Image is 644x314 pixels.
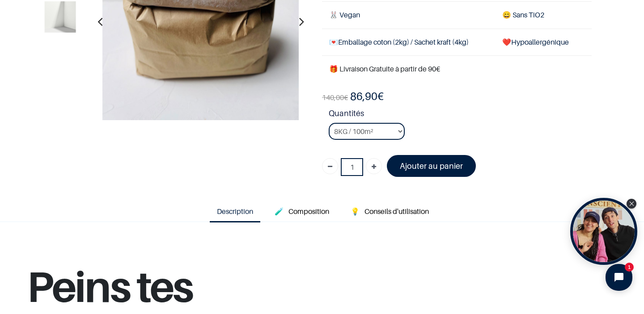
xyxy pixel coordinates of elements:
[329,64,440,73] font: 🎁 Livraison Gratuite à partir de 90€
[217,207,253,216] span: Description
[598,256,640,298] iframe: Tidio Chat
[502,10,517,19] span: 😄 S
[329,38,338,46] span: 💌
[364,207,429,216] span: Conseils d'utilisation
[45,1,76,32] img: Product image
[627,199,636,209] div: Close Tolstoy widget
[351,207,360,216] span: 💡
[495,29,592,55] td: ❤️Hypoallergénique
[570,198,637,265] div: Open Tolstoy
[322,93,348,102] span: €
[400,161,463,171] font: Ajouter au panier
[275,207,284,216] span: 🧪
[350,90,384,103] b: €
[288,207,329,216] span: Composition
[329,10,360,19] span: 🐰 Vegan
[570,198,637,265] div: Tolstoy bubble widget
[366,158,382,174] a: Ajouter
[570,198,637,265] div: Open Tolstoy widget
[495,2,592,29] td: ans TiO2
[322,93,344,102] span: 140,00
[387,155,476,177] a: Ajouter au panier
[322,158,338,174] a: Supprimer
[329,107,592,123] strong: Quantités
[322,29,495,55] td: Emballage coton (2kg) / Sachet kraft (4kg)
[350,90,377,103] span: 86,90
